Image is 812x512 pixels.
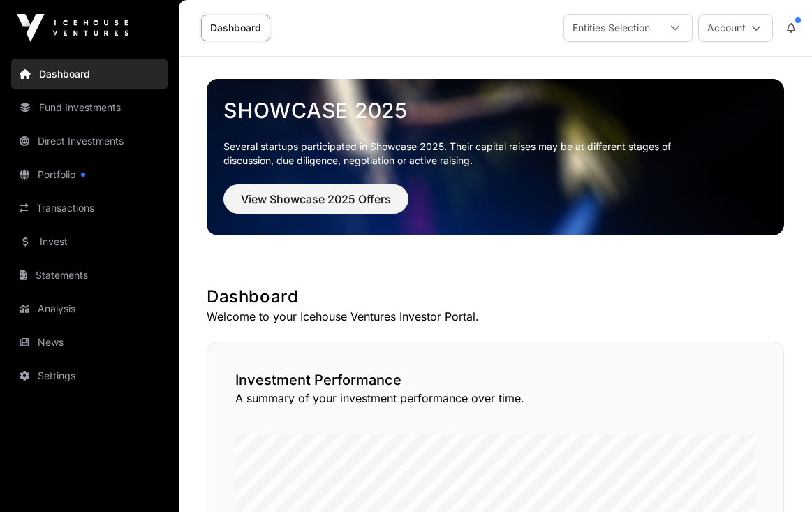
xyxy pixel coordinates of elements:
h2: Investment Performance [235,370,755,390]
a: Invest [11,226,168,257]
a: Dashboard [11,59,168,89]
button: Account [698,14,773,42]
p: Several startups participated in Showcase 2025. Their capital raises may be at different stages o... [223,140,693,168]
img: Showcase 2025 [207,79,784,235]
img: Icehouse Ventures Logo [17,14,128,42]
a: Analysis [11,293,168,324]
a: Direct Investments [11,126,168,156]
a: Showcase 2025 [223,98,767,123]
a: Fund Investments [11,92,168,123]
a: News [11,327,168,358]
a: View Showcase 2025 Offers [223,198,408,212]
a: Statements [11,260,168,291]
p: Welcome to your Icehouse Ventures Investor Portal. [207,308,784,325]
p: A summary of your investment performance over time. [235,390,755,407]
a: Dashboard [201,15,270,41]
h1: Dashboard [207,286,784,308]
div: Entities Selection [564,15,658,41]
a: Settings [11,360,168,391]
span: View Showcase 2025 Offers [241,191,391,207]
a: Transactions [11,193,168,224]
a: Portfolio [11,159,168,190]
button: View Showcase 2025 Offers [223,184,408,214]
